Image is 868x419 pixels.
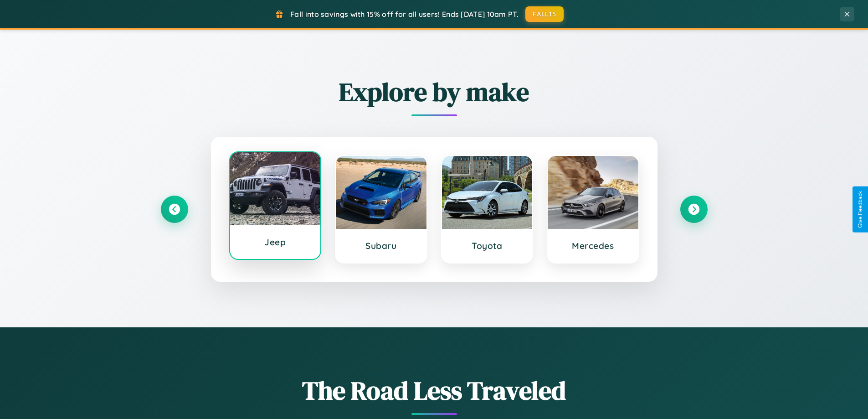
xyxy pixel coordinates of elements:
[451,240,524,251] h3: Toyota
[161,74,708,109] h2: Explore by make
[239,237,312,248] h3: Jeep
[161,373,708,408] h1: The Road Less Traveled
[857,191,863,228] div: Give Feedback
[345,240,417,251] h3: Subaru
[290,10,519,19] span: Fall into savings with 15% off for all users! Ends [DATE] 10am PT.
[557,240,629,251] h3: Mercedes
[525,6,564,22] button: FALL15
